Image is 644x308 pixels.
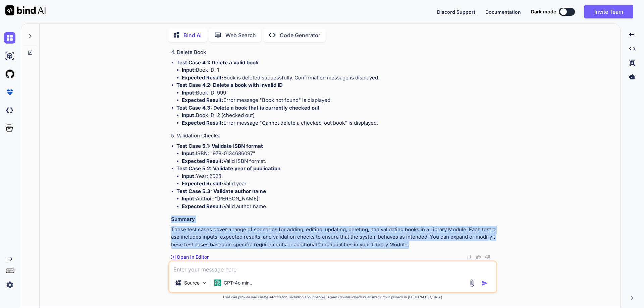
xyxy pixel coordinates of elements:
[182,66,496,74] li: Book ID: 1
[182,195,196,202] strong: Input:
[182,158,496,165] li: Valid ISBN format.
[4,32,15,44] img: chat
[476,254,481,260] img: like
[177,254,209,260] p: Open in Editor
[182,203,496,210] li: Valid author name.
[584,5,633,18] button: Invite Team
[183,31,202,39] p: Bind AI
[182,119,496,127] li: Error message "Cannot delete a checked-out book" is displayed.
[171,226,496,249] p: These test cases cover a range of scenarios for adding, editing, updating, deleting, and validati...
[4,86,15,98] img: premium
[182,195,496,203] li: Author: "[PERSON_NAME]"
[182,89,496,97] li: Book ID: 999
[168,295,497,300] p: Bind can provide inaccurate information, including about people. Always double-check its answers....
[176,188,266,194] strong: Test Case 5.3: Validate author name
[182,97,223,103] strong: Expected Result:
[485,8,521,15] button: Documentation
[280,31,320,39] p: Code Generator
[182,180,496,188] li: Valid year.
[176,143,263,149] strong: Test Case 5.1: Validate ISBN format
[182,67,196,73] strong: Input:
[182,120,223,126] strong: Expected Result:
[176,165,280,172] strong: Test Case 5.2: Validate year of publication
[182,112,496,119] li: Book ID: 2 (checked out)
[5,5,46,15] img: Bind AI
[182,89,196,96] strong: Input:
[182,180,223,187] strong: Expected Result:
[202,280,207,286] img: Pick Models
[182,74,223,81] strong: Expected Result:
[4,279,15,291] img: settings
[182,173,196,179] strong: Input:
[4,50,15,62] img: ai-studio
[481,280,488,287] img: icon
[182,203,223,209] strong: Expected Result:
[182,173,496,180] li: Year: 2023
[485,254,490,260] img: dislike
[225,31,256,39] p: Web Search
[224,280,252,286] p: GPT-4o min..
[182,150,496,158] li: ISBN: "978-0134686097"
[214,280,221,286] img: GPT-4o mini
[176,59,259,66] strong: Test Case 4.1: Delete a valid book
[171,132,496,140] h4: 5. Validation Checks
[4,105,15,116] img: darkCloudIdeIcon
[176,105,320,111] strong: Test Case 4.3: Delete a book that is currently checked out
[182,74,496,82] li: Book is deleted successfully. Confirmation message is displayed.
[485,9,521,15] span: Documentation
[437,9,475,15] span: Discord Support
[184,280,200,286] p: Source
[182,97,496,104] li: Error message "Book not found" is displayed.
[4,68,15,80] img: githubLight
[182,158,223,164] strong: Expected Result:
[182,150,196,157] strong: Input:
[182,112,196,118] strong: Input:
[468,279,476,287] img: attachment
[171,215,496,223] h3: Summary
[171,49,496,56] h4: 4. Delete Book
[176,82,283,88] strong: Test Case 4.2: Delete a book with invalid ID
[531,8,556,15] span: Dark mode
[466,254,472,260] img: copy
[437,8,475,15] button: Discord Support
